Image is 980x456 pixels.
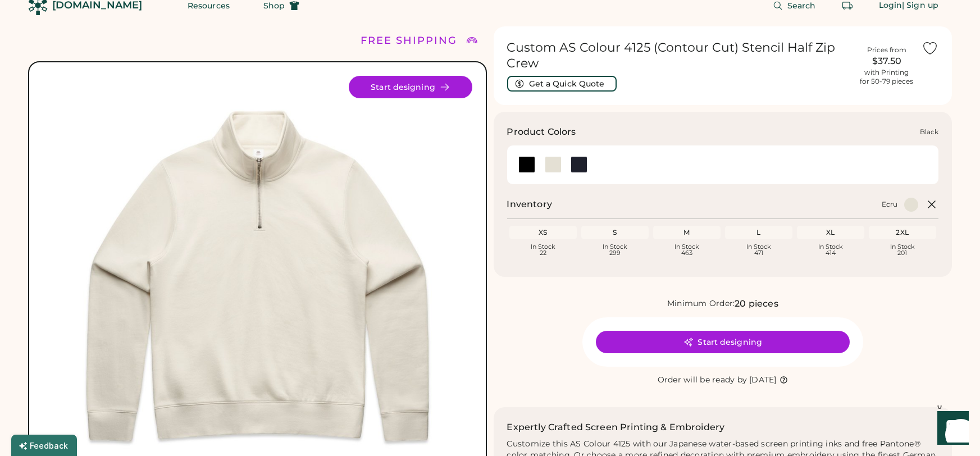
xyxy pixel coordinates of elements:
div: with Printing for 50-79 pieces [860,68,914,86]
div: Prices from [867,45,906,54]
div: M [655,228,718,237]
div: 20 pieces [735,297,778,311]
div: FREE SHIPPING [361,33,457,48]
div: In Stock 463 [655,244,718,256]
div: $37.50 [859,54,915,68]
span: Shop [263,2,285,10]
div: Ecru [882,200,897,209]
div: LOWER 48 STATES [486,33,600,48]
h3: Product Colors [507,125,576,139]
div: In Stock 471 [727,244,790,256]
div: 2XL [871,228,934,237]
div: Black [920,127,938,136]
h2: Inventory [507,198,552,211]
h1: Custom AS Colour 4125 (Contour Cut) Stencil Half Zip Crew [507,40,853,71]
h2: Expertly Crafted Screen Printing & Embroidery [507,421,725,434]
div: S [584,228,646,237]
span: Search [787,2,816,10]
div: Order will be ready by [658,375,747,386]
button: Start designing [596,331,850,353]
div: In Stock 414 [799,244,862,256]
div: In Stock 22 [512,244,575,256]
div: XS [512,228,575,237]
div: In Stock 201 [871,244,934,256]
iframe: Front Chat [927,405,975,454]
button: Start designing [349,76,472,98]
div: In Stock 299 [584,244,646,256]
div: L [727,228,790,237]
div: Minimum Order: [667,298,735,309]
button: Get a Quick Quote [507,76,617,92]
div: [DATE] [749,375,777,386]
div: XL [799,228,862,237]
